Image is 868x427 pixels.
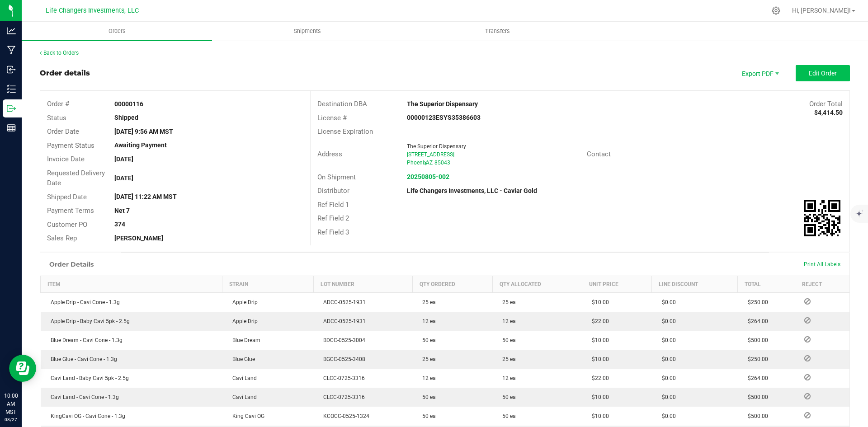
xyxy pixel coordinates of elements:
span: [STREET_ADDRESS] [407,151,454,158]
span: Sales Rep [47,234,77,242]
span: Phoenix [407,160,427,166]
span: Cavi Land - Cavi Cone - 1.3g [46,394,119,400]
span: Reject Inventory [801,394,814,399]
span: BGCC-0525-3408 [319,356,365,362]
span: $0.00 [657,356,676,362]
span: Address [317,150,342,158]
th: Total [738,276,795,292]
span: License # [317,114,347,122]
span: Reject Inventory [801,356,814,361]
span: Ref Field 2 [317,214,349,222]
span: Reject Inventory [801,299,814,304]
th: Qty Allocated [492,276,582,292]
span: $0.00 [657,299,676,305]
span: $10.00 [587,337,609,343]
span: Order Total [809,100,843,108]
strong: The Superior Dispensary [407,100,478,108]
span: CLCC-0725-3316 [319,375,365,381]
span: Edit Order [809,70,837,77]
span: 50 ea [418,337,436,343]
span: $500.00 [743,337,768,343]
span: 50 ea [498,413,516,419]
span: 50 ea [418,413,436,419]
span: Order # [47,100,69,108]
span: 25 ea [498,299,516,305]
span: $500.00 [743,394,768,400]
strong: [PERSON_NAME] [114,235,163,242]
a: Shipments [212,22,402,41]
li: Export PDF [732,65,787,81]
span: Blue Glue - Cavi Cone - 1.3g [46,356,117,362]
strong: 00000123ESYS35386603 [407,114,481,121]
span: 25 ea [418,299,436,305]
span: Requested Delivery Date [47,169,105,188]
div: Order details [40,68,90,79]
span: 12 ea [498,375,516,381]
span: Apple Drip [228,318,258,324]
strong: [DATE] [114,174,133,182]
span: Apple Drip - Cavi Cone - 1.3g [46,299,120,305]
strong: $4,414.50 [814,109,843,116]
a: 20250805-002 [407,173,449,180]
p: 10:00 AM MST [4,392,18,416]
span: $10.00 [587,299,609,305]
inline-svg: Outbound [7,104,16,113]
span: License Expiration [317,127,373,136]
strong: [DATE] 9:56 AM MST [114,128,173,135]
span: $0.00 [657,413,676,419]
a: Back to Orders [40,50,79,56]
span: Hi, [PERSON_NAME]! [792,7,851,14]
span: Shipped Date [47,193,87,201]
strong: Net 7 [114,207,130,214]
strong: Shipped [114,114,138,121]
span: Reject Inventory [801,375,814,380]
span: Reject Inventory [801,318,814,323]
th: Reject [795,276,849,292]
span: Blue Dream [228,337,260,343]
strong: 374 [114,221,125,228]
strong: [DATE] [114,155,133,163]
span: 12 ea [418,375,436,381]
span: $264.00 [743,375,768,381]
span: Shipments [282,27,333,35]
a: Orders [22,22,212,41]
span: $10.00 [587,413,609,419]
th: Lot Number [313,276,412,292]
inline-svg: Reports [7,123,16,132]
span: Reject Inventory [801,337,814,342]
span: 50 ea [498,394,516,400]
span: Apple Drip - Baby Cavi 5pk - 2.5g [46,318,130,324]
strong: 00000116 [114,100,143,108]
span: 12 ea [418,318,436,324]
span: Cavi Land [228,394,257,400]
span: Reject Inventory [801,413,814,418]
span: CLCC-0725-3316 [319,394,365,400]
img: Scan me! [804,200,840,236]
span: ADCC-0525-1931 [319,299,366,305]
span: $22.00 [587,375,609,381]
span: Cavi Land - Baby Cavi 5pk - 2.5g [46,375,129,381]
span: $250.00 [743,299,768,305]
span: Ref Field 1 [317,201,349,209]
span: Orders [96,27,138,35]
span: $264.00 [743,318,768,324]
inline-svg: Manufacturing [7,46,16,55]
span: $10.00 [587,356,609,362]
strong: Awaiting Payment [114,141,167,149]
span: Transfers [473,27,522,35]
strong: Life Changers Investments, LLC - Caviar Gold [407,187,537,194]
span: Payment Terms [47,206,94,215]
span: KCOCC-0525-1324 [319,413,369,419]
span: The Superior Dispensary [407,143,466,150]
span: Cavi Land [228,375,257,381]
button: Edit Order [796,65,850,81]
span: Status [47,114,66,122]
span: Apple Drip [228,299,258,305]
inline-svg: Inbound [7,65,16,74]
span: AZ [426,160,433,166]
strong: [DATE] 11:22 AM MST [114,193,177,200]
span: $0.00 [657,375,676,381]
th: Line Discount [652,276,738,292]
a: Transfers [402,22,593,41]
